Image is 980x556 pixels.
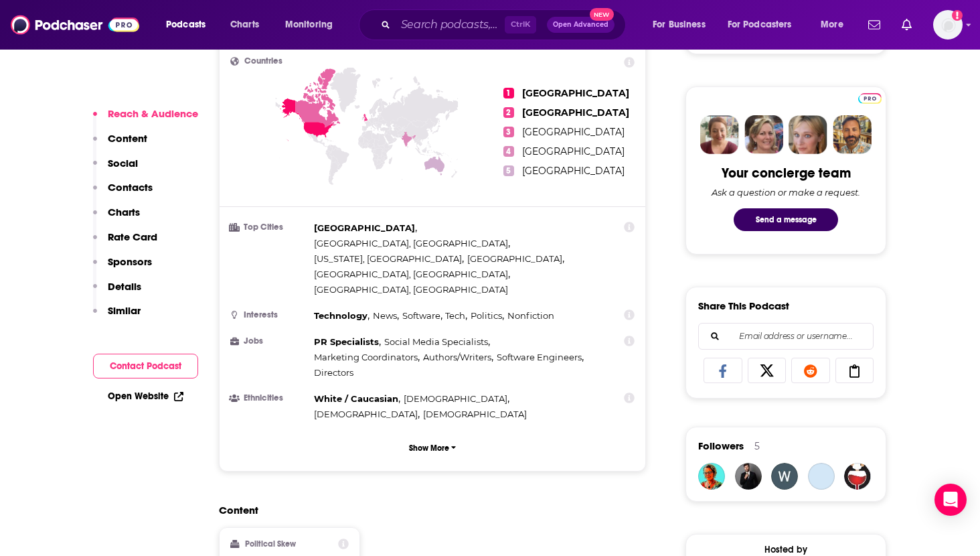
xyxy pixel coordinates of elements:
[505,16,536,33] span: Ctrl K
[503,146,514,157] span: 4
[808,463,835,490] a: jnarvey
[396,14,505,36] input: Search podcasts, credits, & more...
[285,15,333,34] span: Monitoring
[314,407,420,422] span: ,
[833,115,872,154] img: Jon Profile
[108,132,147,145] p: Content
[108,304,141,317] p: Similar
[222,14,267,36] a: Charts
[314,236,510,251] span: ,
[93,132,147,157] button: Content
[166,15,206,34] span: Podcasts
[933,10,963,40] button: Show profile menu
[93,230,157,255] button: Rate Card
[314,350,420,365] span: ,
[373,310,397,321] span: News
[314,393,398,404] span: White / Caucasian
[811,14,860,36] button: open menu
[314,284,508,295] span: [GEOGRAPHIC_DATA], [GEOGRAPHIC_DATA]
[384,334,490,350] span: ,
[230,311,309,320] h3: Interests
[858,91,882,104] a: Pro website
[467,253,562,264] span: [GEOGRAPHIC_DATA]
[314,308,370,324] span: ,
[844,463,871,490] img: carltonjohnson060
[409,443,449,453] p: Show More
[503,88,514,98] span: 1
[314,269,508,279] span: [GEOGRAPHIC_DATA], [GEOGRAPHIC_DATA]
[93,280,141,305] button: Details
[503,165,514,176] span: 5
[710,324,862,349] input: Email address or username...
[700,115,739,154] img: Sydney Profile
[471,310,502,321] span: Politics
[547,17,615,33] button: Open AdvancedNew
[157,14,223,36] button: open menu
[314,352,418,362] span: Marketing Coordinators
[314,220,417,236] span: ,
[698,463,725,490] a: SairMcKee
[933,10,963,40] span: Logged in as WE_Broadcast
[93,157,138,182] button: Social
[789,115,827,154] img: Jules Profile
[11,12,139,38] img: Podchaser - Follow, Share and Rate Podcasts
[503,127,514,137] span: 3
[858,93,882,104] img: Podchaser Pro
[507,310,554,321] span: Nonfiction
[863,13,886,36] a: Show notifications dropdown
[698,299,789,312] h3: Share This Podcast
[590,8,614,21] span: New
[314,391,400,407] span: ,
[314,267,510,282] span: ,
[522,107,629,119] span: [GEOGRAPHIC_DATA]
[497,352,582,362] span: Software Engineers
[245,539,296,549] h2: Political Skew
[314,409,418,419] span: [DEMOGRAPHIC_DATA]
[522,87,629,99] span: [GEOGRAPHIC_DATA]
[402,308,442,324] span: ,
[698,323,874,350] div: Search followers
[230,15,259,34] span: Charts
[230,337,309,346] h3: Jobs
[698,439,744,452] span: Followers
[93,255,152,280] button: Sponsors
[734,208,838,231] button: Send a message
[244,57,282,66] span: Countries
[372,9,639,40] div: Search podcasts, credits, & more...
[791,358,830,383] a: Share on Reddit
[108,230,157,243] p: Rate Card
[230,394,309,403] h3: Ethnicities
[384,336,488,347] span: Social Media Specialists
[314,310,367,321] span: Technology
[553,21,608,28] span: Open Advanced
[423,409,527,419] span: [DEMOGRAPHIC_DATA]
[423,352,491,362] span: Authors/Writers
[771,463,798,490] img: weedloversusa
[219,504,635,516] h2: Content
[467,251,564,267] span: ,
[230,435,635,460] button: Show More
[653,15,706,34] span: For Business
[108,157,138,169] p: Social
[522,165,625,177] span: [GEOGRAPHIC_DATA]
[108,280,141,293] p: Details
[643,14,722,36] button: open menu
[93,304,141,329] button: Similar
[108,181,153,194] p: Contacts
[402,310,440,321] span: Software
[314,222,415,233] span: [GEOGRAPHIC_DATA]
[754,440,760,452] div: 5
[445,308,467,324] span: ,
[821,15,843,34] span: More
[108,206,140,218] p: Charts
[314,336,379,347] span: PR Specialists
[952,10,963,21] svg: Add a profile image
[719,14,811,36] button: open menu
[744,115,783,154] img: Barbara Profile
[522,145,625,157] span: [GEOGRAPHIC_DATA]
[934,484,967,516] div: Open Intercom Messenger
[93,354,198,378] button: Contact Podcast
[404,391,509,407] span: ,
